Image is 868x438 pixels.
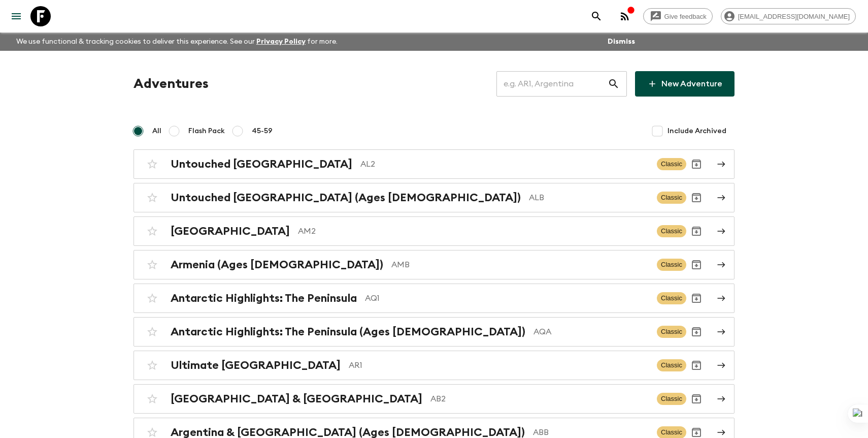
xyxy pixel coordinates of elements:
[133,74,209,94] h1: Adventures
[133,384,735,414] a: [GEOGRAPHIC_DATA] & [GEOGRAPHIC_DATA]AB2ClassicArchive
[171,325,525,338] h2: Antarctic Highlights: The Peninsula (Ages [DEMOGRAPHIC_DATA])
[133,183,735,212] a: Untouched [GEOGRAPHIC_DATA] (Ages [DEMOGRAPHIC_DATA])ALBClassicArchive
[133,284,735,313] a: Antarctic Highlights: The PeninsulaAQ1ClassicArchive
[171,392,422,405] h2: [GEOGRAPHIC_DATA] & [GEOGRAPHIC_DATA]
[686,355,707,376] button: Archive
[171,359,341,372] h2: Ultimate [GEOGRAPHIC_DATA]
[171,292,357,305] h2: Antarctic Highlights: The Peninsula
[686,288,707,308] button: Archive
[133,317,735,347] a: Antarctic Highlights: The Peninsula (Ages [DEMOGRAPHIC_DATA])AQAClassicArchive
[188,126,225,136] span: Flash Pack
[365,292,649,304] p: AQ1
[686,187,707,208] button: Archive
[686,154,707,174] button: Archive
[12,33,342,51] p: We use functional & tracking cookies to deliver this experience. See our for more.
[657,359,686,371] span: Classic
[605,35,638,49] button: Dismiss
[686,389,707,409] button: Archive
[657,292,686,304] span: Classic
[686,221,707,241] button: Archive
[6,6,26,26] button: menu
[252,126,273,136] span: 45-59
[657,259,686,271] span: Classic
[686,255,707,275] button: Archive
[152,126,161,136] span: All
[391,259,649,271] p: AMB
[635,71,735,97] a: New Adventure
[657,158,686,170] span: Classic
[657,393,686,405] span: Classic
[667,126,726,136] span: Include Archived
[657,225,686,237] span: Classic
[732,13,855,20] span: [EMAIL_ADDRESS][DOMAIN_NAME]
[496,70,608,98] input: e.g. AR1, Argentina
[430,393,649,405] p: AB2
[586,6,607,26] button: search adventures
[349,359,649,371] p: AR1
[133,216,735,246] a: [GEOGRAPHIC_DATA]AM2ClassicArchive
[133,351,735,380] a: Ultimate [GEOGRAPHIC_DATA]AR1ClassicArchive
[686,322,707,342] button: Archive
[171,225,290,238] h2: [GEOGRAPHIC_DATA]
[171,191,521,204] h2: Untouched [GEOGRAPHIC_DATA] (Ages [DEMOGRAPHIC_DATA])
[256,38,306,45] a: Privacy Policy
[171,158,352,171] h2: Untouched [GEOGRAPHIC_DATA]
[133,250,735,279] a: Armenia (Ages [DEMOGRAPHIC_DATA])AMBClassicArchive
[133,149,735,179] a: Untouched [GEOGRAPHIC_DATA]AL2ClassicArchive
[298,225,649,237] p: AM2
[721,8,856,24] div: [EMAIL_ADDRESS][DOMAIN_NAME]
[360,158,649,170] p: AL2
[657,192,686,204] span: Classic
[171,258,383,271] h2: Armenia (Ages [DEMOGRAPHIC_DATA])
[643,8,713,24] a: Give feedback
[529,192,649,204] p: ALB
[659,13,712,20] span: Give feedback
[533,326,649,338] p: AQA
[657,326,686,338] span: Classic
